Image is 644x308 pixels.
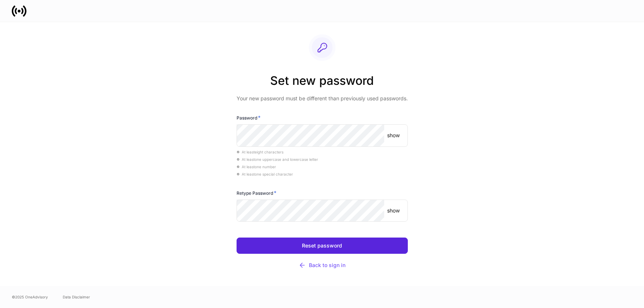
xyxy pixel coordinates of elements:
[237,150,283,154] span: At least eight characters
[237,172,293,176] span: At least one special character
[237,189,276,197] h6: Retype Password
[63,294,90,300] a: Data Disclaimer
[237,114,261,121] h6: Password
[237,257,408,274] button: Back to sign in
[237,238,408,254] button: Reset password
[387,132,400,139] p: show
[237,165,276,169] span: At least one number
[237,73,408,95] h2: Set new password
[387,207,400,214] p: show
[237,95,408,102] p: Your new password must be different than previously used passwords.
[237,157,318,162] span: At least one uppercase and lowercase letter
[299,262,345,269] div: Back to sign in
[302,243,342,248] div: Reset password
[12,294,48,300] span: © 2025 OneAdvisory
